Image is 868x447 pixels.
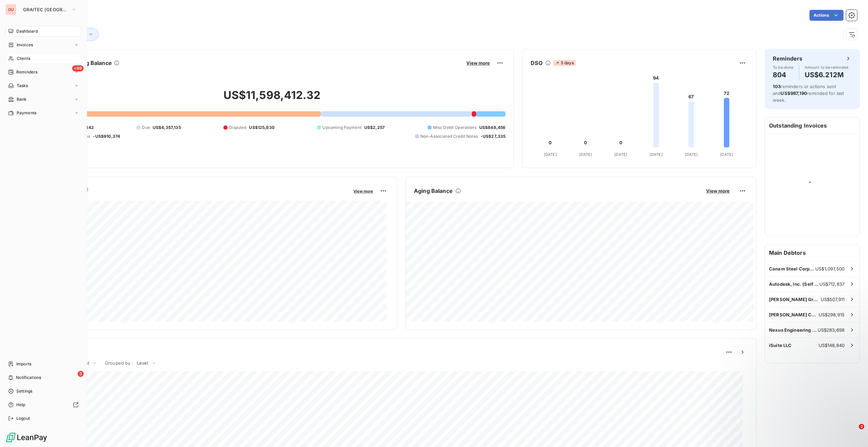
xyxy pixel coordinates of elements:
button: Actions [809,10,844,21]
span: Disputed [229,125,246,131]
span: Notifications [16,375,41,381]
img: Logo LeanPay [5,432,48,443]
tspan: [DATE] [650,152,663,157]
span: US$283,698 [818,327,845,333]
span: Payments [17,110,36,116]
span: Due [142,125,150,131]
span: US$2,257 [364,125,385,131]
span: To be done [773,65,794,69]
h6: Reminders [773,54,802,63]
span: Tasks [17,83,28,89]
span: US$1,097,500 [815,266,845,271]
span: Canam Steel Corporation ([GEOGRAPHIC_DATA]) [769,266,815,271]
span: 5 days [553,60,576,66]
tspan: [DATE] [685,152,698,157]
span: [PERSON_NAME] Group [769,297,821,302]
span: Non-Associated Credit Notes [420,133,478,139]
h6: Aging Balance [414,187,453,195]
span: View more [466,60,490,66]
span: +99 [72,65,84,71]
h6: DSO [531,59,542,67]
button: View more [704,188,732,194]
iframe: Intercom live chat [845,424,861,440]
span: Autodesk, Inc. (Self Bill) [769,281,819,287]
span: US$712,837 [819,281,845,287]
span: US$848,456 [479,125,506,131]
h4: 804 [773,69,794,80]
span: Reminders [16,69,37,75]
span: GRAITEC [GEOGRAPHIC_DATA] [23,7,69,12]
tspan: [DATE] [615,152,628,157]
span: 2 [859,424,864,429]
span: -US$27,335 [481,133,506,139]
span: 3 [78,371,84,377]
span: Help [16,402,26,408]
span: reminders or actions sent and reminded for last week. [773,84,844,103]
tspan: [DATE] [720,152,733,157]
span: US$4,357,135 [153,125,181,131]
span: Imports [16,361,31,367]
button: View more [351,188,375,194]
a: Help [5,399,81,410]
div: GU [5,4,16,15]
h6: Outstanding Invoices [765,117,859,134]
span: Settings [16,388,32,394]
span: Nexus Engineering Group LLC [769,327,818,333]
span: [PERSON_NAME] Construction [769,312,819,317]
span: Bank [17,96,27,102]
span: Monthly Revenue [38,194,349,201]
span: US$507,911 [821,297,845,302]
h4: US$6.212M [805,69,849,80]
h2: US$11,598,412.32 [38,88,505,109]
span: Logout [16,415,30,421]
span: 103 [773,84,781,89]
iframe: Intercom notifications message [732,381,868,429]
span: Level [137,360,148,366]
span: US$298,915 [819,312,845,317]
span: Misc Debit Operations [433,125,477,131]
span: US$987,190 [781,90,807,96]
span: Amount to be reminded [805,65,849,69]
span: US$125,830 [249,125,274,131]
span: Upcoming Payment [322,125,361,131]
span: -US$910,374 [93,133,120,139]
span: Dashboard [16,28,38,34]
h6: Main Debtors [765,245,859,261]
span: Grouped by : [105,360,133,366]
span: iSuite LLC [769,343,792,348]
tspan: [DATE] [579,152,592,157]
button: View more [464,60,492,66]
span: Invoices [17,42,33,48]
span: View more [706,188,730,194]
span: Clients [17,55,30,62]
tspan: [DATE] [544,152,557,157]
span: View more [353,189,373,194]
span: US$148,840 [819,343,845,348]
